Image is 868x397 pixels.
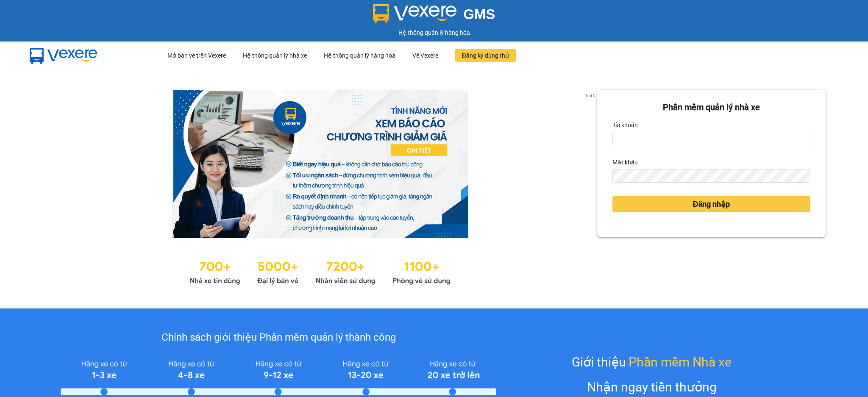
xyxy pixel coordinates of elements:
input: Mật khẩu [612,169,810,183]
div: Phần mềm quản lý nhà xe [612,101,810,114]
span: GMS [463,6,495,22]
span: Đăng ký dùng thử [462,51,509,60]
li: slide item 3 [328,228,332,231]
button: Đăng nhập [612,196,810,212]
a: GMS [373,13,495,19]
div: Giới thiệu [572,352,732,372]
input: Tài khoản [612,132,810,145]
button: previous slide / item [42,90,54,238]
button: Đăng ký dùng thử [455,49,516,62]
div: Hệ thống quản lý hàng hoá [324,42,395,69]
label: Tài khoản [612,118,638,132]
button: next slide / item [585,90,597,238]
div: Nhận ngay tiền thưởng [587,377,717,397]
img: mbUUG5Q.png [21,42,106,69]
span: Đăng nhập [693,198,730,210]
img: Statistics.png [189,255,451,287]
span: Phần mềm Nhà xe [629,352,732,372]
li: slide item 2 [318,228,322,231]
div: Hệ thống quản lý hàng hóa [2,28,866,37]
li: slide item 1 [308,228,312,231]
div: Mở bán vé trên Vexere [167,42,226,69]
div: Về Vexere [412,42,438,69]
div: Hệ thống quản lý nhà xe [243,42,307,69]
img: logo 2 [373,4,457,23]
label: Mật khẩu [612,155,638,169]
p: 1 of 3 [582,90,597,101]
div: Chính sách giới thiệu Phần mềm quản lý thành công [61,330,496,346]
